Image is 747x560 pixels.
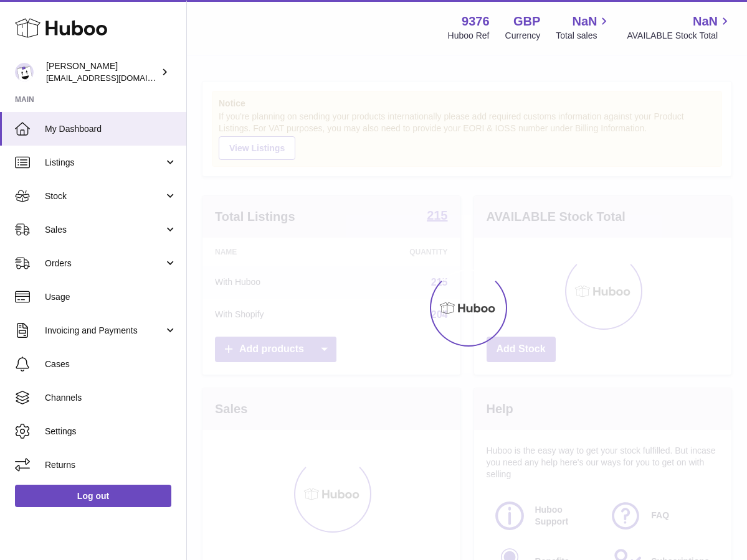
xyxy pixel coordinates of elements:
span: Usage [45,291,177,303]
span: Orders [45,258,164,269]
span: Listings [45,157,164,169]
strong: GBP [513,13,540,30]
span: Total sales [556,30,611,42]
a: NaN Total sales [556,13,611,42]
span: NaN [693,13,718,30]
span: Settings [45,426,177,437]
a: NaN AVAILABLE Stock Total [627,13,732,42]
span: Invoicing and Payments [45,325,164,337]
span: Cases [45,358,177,370]
span: AVAILABLE Stock Total [627,30,732,42]
div: Currency [505,30,541,42]
span: [EMAIL_ADDRESS][DOMAIN_NAME] [46,73,183,83]
span: My Dashboard [45,123,177,135]
strong: 9376 [462,13,490,30]
img: info@azura-rose.com [15,63,34,82]
a: Log out [15,485,171,507]
div: [PERSON_NAME] [46,60,158,84]
span: Sales [45,224,164,236]
div: Huboo Ref [448,30,490,42]
span: Returns [45,459,177,471]
span: NaN [572,13,597,30]
span: Channels [45,392,177,404]
span: Stock [45,190,164,202]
